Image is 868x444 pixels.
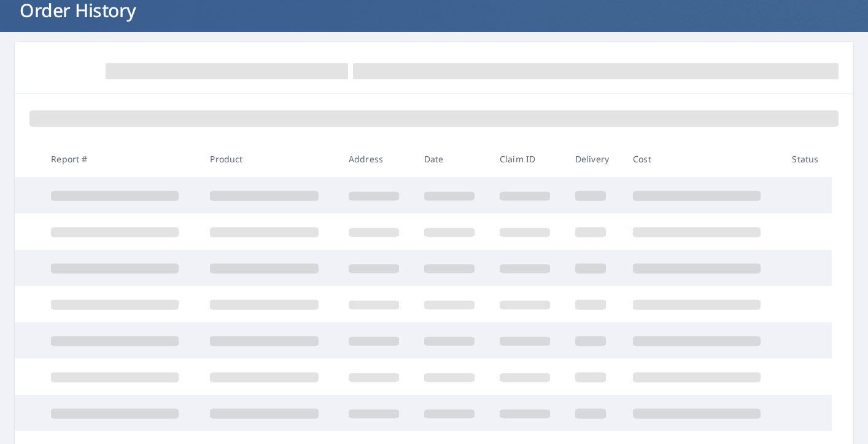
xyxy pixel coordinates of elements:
th: Delivery [565,141,623,177]
th: Report # [41,141,200,177]
th: Product [200,141,339,177]
th: Address [339,141,414,177]
th: Date [414,141,490,177]
th: Claim ID [490,141,565,177]
th: Status [782,141,832,177]
th: Cost [623,141,782,177]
